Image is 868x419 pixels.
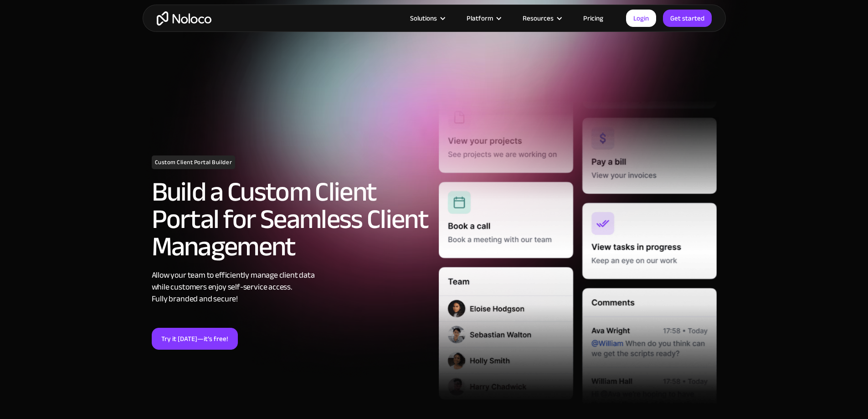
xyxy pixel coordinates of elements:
[467,12,493,24] div: Platform
[152,178,430,260] h2: Build a Custom Client Portal for Seamless Client Management
[410,12,437,24] div: Solutions
[152,155,236,169] h1: Custom Client Portal Builder
[455,12,511,24] div: Platform
[663,10,712,27] a: Get started
[511,12,572,24] div: Resources
[152,328,238,350] a: Try it [DATE]—it’s free!
[626,10,656,27] a: Login
[152,269,430,305] div: Allow your team to efficiently manage client data while customers enjoy self-service access. Full...
[523,12,554,24] div: Resources
[572,12,615,24] a: Pricing
[157,11,211,26] a: home
[399,12,455,24] div: Solutions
